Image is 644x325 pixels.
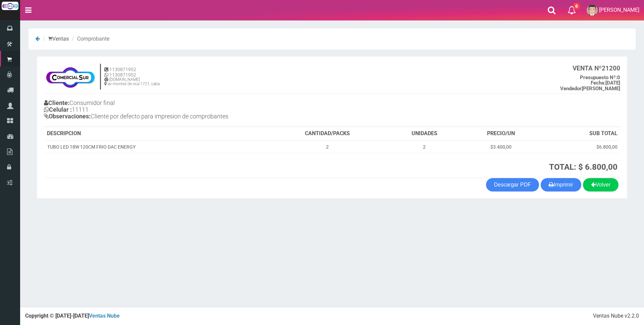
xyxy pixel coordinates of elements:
td: 2 [387,141,462,153]
b: Observaciones: [44,113,91,120]
b: [PERSON_NAME] [560,86,620,92]
th: SUB TOTAL [540,127,620,141]
strong: Presupuesto Nº: [580,74,617,80]
th: DESCRIPCION [44,127,268,141]
td: 2 [268,141,387,153]
button: Imprimir [541,178,581,192]
td: $6.800,00 [540,141,620,153]
th: CANTIDAD/PACKS [268,127,387,141]
span: 6 [574,3,580,9]
th: UNIDADES [387,127,462,141]
strong: Vendedor [560,86,582,92]
img: User Image [587,5,598,16]
h6: [DOMAIN_NAME] av montes de oca 1721, caba [104,77,160,86]
td: TUBO LED 18W 120CM FRIO DAC ENERGY [44,141,268,153]
strong: Copyright © [DATE]-[DATE] [25,313,120,319]
h5: 1130871952 1130871952 [104,67,160,77]
b: 21200 [573,64,620,72]
b: Celular : [44,106,72,113]
b: [DATE] [591,80,620,86]
span: [PERSON_NAME] [599,7,639,13]
li: Comprobante [70,35,109,43]
strong: Fecha: [591,80,605,86]
b: Cliente: [44,99,69,106]
div: Ventas Nube v2.2.0 [593,312,639,320]
a: Ventas Nube [89,313,120,319]
strong: VENTA Nº [573,64,602,72]
img: f695dc5f3a855ddc19300c990e0c55a2.jpg [44,63,97,90]
a: Descargar PDF [486,178,539,192]
h4: Consumidor final 11111 Cliente por defecto para impresion de comprobantes [44,98,332,123]
th: PRECIO/UN [462,127,540,141]
b: 0 [580,74,620,80]
strong: TOTAL: $ 6.800,00 [549,162,618,172]
li: Ventas [41,35,69,43]
td: $3.400,00 [462,141,540,153]
img: Logo grande [2,2,18,10]
a: Volver [583,178,619,192]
